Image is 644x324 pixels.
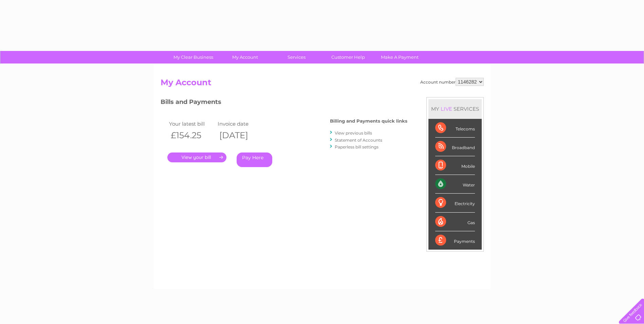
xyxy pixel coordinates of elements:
[167,152,226,162] a: .
[167,128,216,142] th: £154.25
[435,119,475,138] div: Telecoms
[335,130,372,136] a: View previous bills
[428,99,482,119] div: MY SERVICES
[372,51,428,64] a: Make A Payment
[167,119,216,128] td: Your latest bill
[335,144,379,149] a: Paperless bill settings
[435,231,475,250] div: Payments
[435,213,475,231] div: Gas
[435,175,475,194] div: Water
[435,138,475,156] div: Broadband
[217,51,273,64] a: My Account
[216,119,265,128] td: Invoice date
[216,128,265,142] th: [DATE]
[161,97,407,109] h3: Bills and Payments
[330,119,407,124] h4: Billing and Payments quick links
[237,152,272,167] a: Pay Here
[435,194,475,212] div: Electricity
[269,51,325,64] a: Services
[161,78,484,91] h2: My Account
[439,106,454,112] div: LIVE
[165,51,221,64] a: My Clear Business
[335,138,382,143] a: Statement of Accounts
[320,51,376,64] a: Customer Help
[435,156,475,175] div: Mobile
[420,78,484,86] div: Account number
